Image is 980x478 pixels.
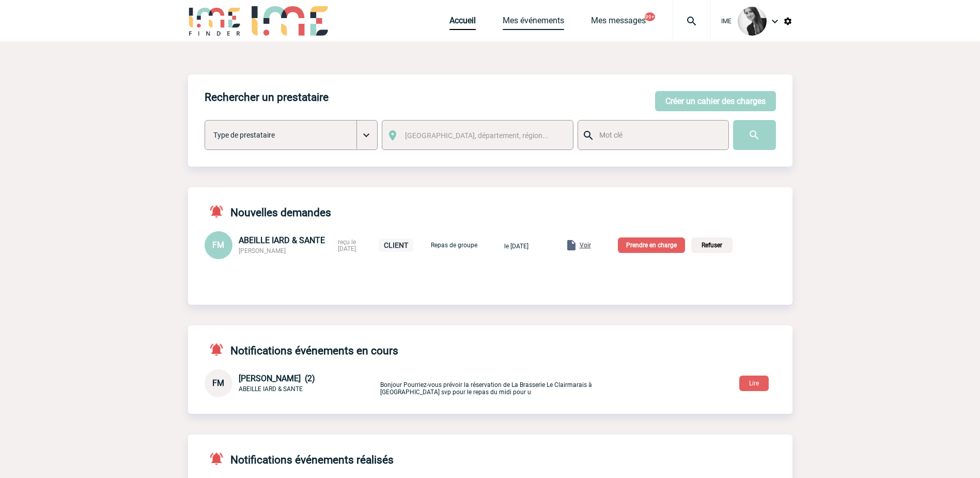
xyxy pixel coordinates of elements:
[205,91,329,103] h4: Rechercher un prestataire
[731,378,777,387] a: Lire
[209,451,230,466] img: notifications-active-24-px-r.png
[239,385,303,393] span: ABEILLE IARD & SANTE
[239,247,286,255] span: [PERSON_NAME]
[504,243,528,250] span: le [DATE]
[205,451,394,466] h4: Notifications événements réalisés
[645,12,655,21] button: 99+
[540,240,593,249] a: Voir
[597,128,719,142] input: Mot clé
[205,204,331,219] h4: Nouvelles demandes
[380,371,623,396] p: Bonjour Pourriez-vous prévoir la réservation de La Brasserie Le Clairmarais à [GEOGRAPHIC_DATA] s...
[565,239,578,251] img: folder.png
[738,7,767,36] img: 101050-0.jpg
[739,376,769,391] button: Lire
[733,120,776,150] input: Submit
[239,374,315,383] span: [PERSON_NAME] (2)
[721,18,732,25] span: IME
[212,240,224,250] span: FM
[449,16,476,30] a: Accueil
[188,6,242,36] img: IME-Finder
[239,235,325,245] span: ABEILLE IARD & SANTE
[338,238,356,252] span: reçu le [DATE]
[691,237,733,253] p: Refuser
[503,16,564,30] a: Mes événements
[618,237,685,253] p: Prendre en charge
[405,131,549,140] span: [GEOGRAPHIC_DATA], département, région...
[205,369,378,397] div: Conversation privée : Client - Agence
[209,204,230,219] img: notifications-active-24-px-r.png
[205,342,398,357] h4: Notifications événements en cours
[205,378,623,387] a: FM [PERSON_NAME] (2) ABEILLE IARD & SANTE Bonjour Pourriez-vous prévoir la réservation de La Bras...
[580,242,591,249] span: Voir
[209,342,230,357] img: notifications-active-24-px-r.png
[591,16,646,30] a: Mes messages
[428,242,480,249] p: Repas de groupe
[212,378,224,388] span: FM
[379,238,413,252] p: CLIENT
